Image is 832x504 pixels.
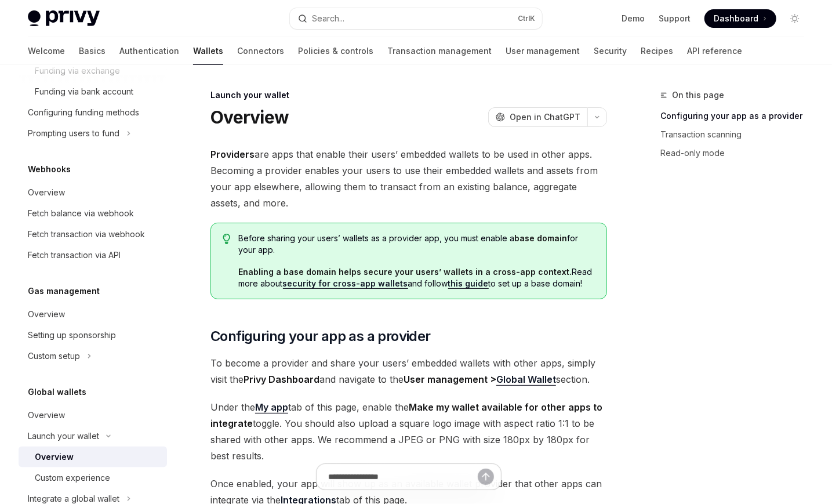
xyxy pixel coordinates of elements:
[328,464,478,490] input: Ask a question...
[660,125,813,144] a: Transaction scanning
[28,227,145,241] div: Fetch transaction via webhook
[210,107,289,128] h1: Overview
[28,307,65,321] div: Overview
[19,203,167,224] a: Fetch balance via webhook
[28,248,121,262] div: Fetch transaction via API
[239,233,595,256] span: Before sharing your users’ wallets as a provider app, you must enable a for your app.
[19,405,167,426] a: Overview
[193,37,223,65] a: Wallets
[622,13,645,24] a: Demo
[687,37,742,65] a: API reference
[515,233,568,243] strong: base domain
[28,328,116,342] div: Setting up sponsorship
[641,37,673,65] a: Recipes
[19,224,167,245] a: Fetch transaction via webhook
[119,37,179,65] a: Authentication
[19,245,167,266] a: Fetch transaction via API
[255,401,288,414] a: My app
[478,469,494,485] button: Send message
[210,89,607,101] div: Launch your wallet
[28,186,65,200] div: Overview
[672,88,724,102] span: On this page
[28,206,134,220] div: Fetch balance via webhook
[244,374,319,385] strong: Privy Dashboard
[239,267,572,277] strong: Enabling a base domain helps secure your users’ wallets in a cross-app context.
[28,429,99,443] div: Launch your wallet
[283,278,408,289] a: security for cross-app wallets
[594,37,627,65] a: Security
[659,13,691,24] a: Support
[28,284,100,298] h5: Gas management
[210,146,607,211] span: are apps that enable their users’ embedded wallets to be used in other apps. Becoming a provider ...
[28,408,65,422] div: Overview
[518,14,535,23] span: Ctrl K
[28,349,80,363] div: Custom setup
[404,374,556,386] strong: User management >
[312,12,344,26] div: Search...
[28,106,139,119] div: Configuring funding methods
[28,162,71,176] h5: Webhooks
[496,374,556,386] a: Global Wallet
[19,426,167,447] button: Launch your wallet
[448,278,489,289] a: this guide
[28,37,65,65] a: Welcome
[28,10,100,27] img: light logo
[19,123,167,144] button: Prompting users to fund
[506,37,580,65] a: User management
[19,346,167,367] button: Custom setup
[704,9,776,28] a: Dashboard
[19,467,167,488] a: Custom experience
[210,148,255,160] strong: Providers
[210,327,431,346] span: Configuring your app as a provider
[714,13,758,24] span: Dashboard
[210,355,607,387] span: To become a provider and share your users’ embedded wallets with other apps, simply visit the and...
[35,85,133,99] div: Funding via bank account
[290,8,543,29] button: Search...CtrlK
[255,401,288,413] strong: My app
[210,399,607,464] span: Under the tab of this page, enable the toggle. You should also upload a square logo image with as...
[786,9,804,28] button: Toggle dark mode
[19,304,167,325] a: Overview
[19,182,167,203] a: Overview
[239,266,595,289] span: Read more about and follow to set up a base domain!
[79,37,106,65] a: Basics
[510,111,580,123] span: Open in ChatGPT
[237,37,284,65] a: Connectors
[19,325,167,346] a: Setting up sponsorship
[387,37,492,65] a: Transaction management
[28,385,86,399] h5: Global wallets
[488,107,587,127] button: Open in ChatGPT
[210,401,602,429] strong: Make my wallet available for other apps to integrate
[298,37,373,65] a: Policies & controls
[19,81,167,102] a: Funding via bank account
[19,447,167,467] a: Overview
[35,471,110,485] div: Custom experience
[35,450,74,464] div: Overview
[660,144,813,162] a: Read-only mode
[660,107,813,125] a: Configuring your app as a provider
[19,102,167,123] a: Configuring funding methods
[28,126,119,140] div: Prompting users to fund
[223,234,231,244] svg: Tip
